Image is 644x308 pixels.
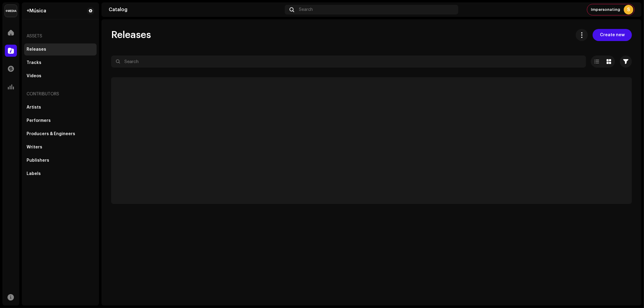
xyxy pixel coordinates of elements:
span: Impersonating [591,7,620,12]
re-m-nav-item: Producers & Engineers [24,128,97,140]
input: Search [111,56,586,68]
div: Producers & Engineers [27,132,75,136]
span: Search [299,7,313,12]
span: Create new [600,29,625,41]
div: Catalog [109,7,282,12]
div: Publishers [27,158,49,163]
re-m-nav-item: Videos [24,70,97,82]
re-m-nav-item: Tracks [24,57,97,69]
re-m-nav-item: Performers [24,115,97,127]
img: d0ab9f93-6901-4547-93e9-494644ae73ba [5,5,17,17]
re-m-nav-item: Writers [24,141,97,153]
div: Tracks [27,60,41,65]
re-a-nav-header: Assets [24,29,97,43]
div: S [624,5,633,14]
re-m-nav-item: Labels [24,168,97,180]
re-m-nav-item: Releases [24,43,97,56]
div: Videos [27,74,41,78]
div: Writers [27,145,42,150]
div: Labels [27,171,41,176]
span: Releases [111,29,151,41]
re-m-nav-item: Artists [24,101,97,113]
div: Releases [27,47,46,52]
div: Performers [27,118,51,123]
div: Artists [27,105,41,110]
div: +Música [27,8,46,13]
button: Create new [593,29,632,41]
re-a-nav-header: Contributors [24,87,97,101]
re-m-nav-item: Publishers [24,154,97,167]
